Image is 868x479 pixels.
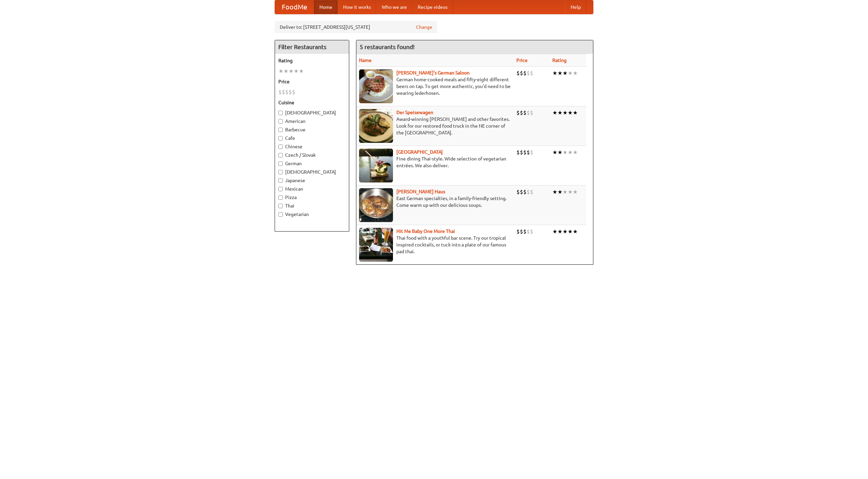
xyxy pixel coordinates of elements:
input: Thai [278,204,283,208]
label: Thai [278,202,346,209]
a: Help [565,0,586,14]
li: $ [530,228,533,235]
a: How it works [338,0,376,14]
a: Change [416,24,432,30]
p: Award-winning [PERSON_NAME] and other favorites. Look for our restored food truck in the NE corne... [359,116,511,136]
li: $ [520,188,523,196]
li: $ [520,69,523,77]
label: [DEMOGRAPHIC_DATA] [278,169,346,175]
label: [DEMOGRAPHIC_DATA] [278,109,346,116]
a: Rating [552,58,567,63]
li: $ [282,88,285,96]
li: $ [527,228,530,235]
li: ★ [557,228,563,235]
label: American [278,118,346,125]
label: Cafe [278,135,346,141]
p: Thai food with a youthful bar scene. Try our tropical inspired cocktails, or tuck into a plate of... [359,235,511,255]
li: ★ [552,149,557,156]
li: ★ [568,69,573,77]
li: $ [527,109,530,116]
label: Vegetarian [278,211,346,218]
a: Who we are [376,0,412,14]
li: $ [516,149,520,156]
li: ★ [563,109,568,116]
img: satay.jpg [359,149,393,182]
input: Barbecue [278,128,283,132]
label: Pizza [278,194,346,201]
input: [DEMOGRAPHIC_DATA] [278,111,283,115]
li: $ [516,228,520,235]
img: speisewagen.jpg [359,109,393,143]
li: ★ [283,67,289,75]
img: kohlhaus.jpg [359,188,393,222]
li: ★ [552,188,557,196]
li: $ [285,88,289,96]
li: $ [530,109,533,116]
b: Der Speisewagen [396,110,433,115]
li: ★ [563,69,568,77]
li: ★ [289,67,294,75]
li: ★ [573,188,578,196]
input: Chinese [278,145,283,149]
input: Czech / Slovak [278,153,283,157]
li: ★ [573,109,578,116]
a: Home [314,0,338,14]
label: Chinese [278,143,346,150]
li: ★ [552,228,557,235]
a: FoodMe [275,0,314,14]
a: [PERSON_NAME] Haus [396,189,445,194]
li: $ [523,69,527,77]
input: Cafe [278,136,283,140]
li: $ [292,88,295,96]
li: ★ [557,69,563,77]
li: ★ [552,69,557,77]
li: ★ [573,228,578,235]
li: ★ [568,228,573,235]
a: Name [359,58,372,63]
a: Hit Me Baby One More Thai [396,228,455,234]
li: ★ [563,228,568,235]
li: ★ [563,149,568,156]
li: $ [520,228,523,235]
h5: Price [278,78,346,85]
input: Mexican [278,187,283,191]
p: German home-cooked meals and fifty-eight different beers on tap. To get more authentic, you'd nee... [359,76,511,96]
li: ★ [563,188,568,196]
input: Pizza [278,195,283,200]
input: Vegetarian [278,212,283,217]
a: [GEOGRAPHIC_DATA] [396,149,443,155]
a: [PERSON_NAME]'s German Saloon [396,70,470,75]
li: ★ [557,149,563,156]
li: ★ [568,109,573,116]
h4: Filter Restaurants [275,40,349,54]
li: $ [530,69,533,77]
label: Czech / Slovak [278,152,346,158]
a: Recipe videos [412,0,453,14]
li: ★ [557,109,563,116]
li: $ [523,109,527,116]
li: $ [527,149,530,156]
li: $ [530,188,533,196]
li: $ [527,188,530,196]
label: Mexican [278,186,346,192]
input: American [278,119,283,124]
li: ★ [557,188,563,196]
li: ★ [552,109,557,116]
li: $ [516,69,520,77]
li: ★ [573,69,578,77]
img: esthers.jpg [359,69,393,103]
label: Japanese [278,177,346,184]
li: ★ [294,67,299,75]
img: babythai.jpg [359,228,393,262]
li: $ [520,149,523,156]
li: $ [516,109,520,116]
li: $ [523,188,527,196]
li: $ [523,149,527,156]
div: Deliver to: [STREET_ADDRESS][US_STATE] [275,21,437,33]
a: Price [516,58,528,63]
ng-pluralize: 5 restaurants found! [360,44,415,50]
li: ★ [299,67,304,75]
li: ★ [568,188,573,196]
